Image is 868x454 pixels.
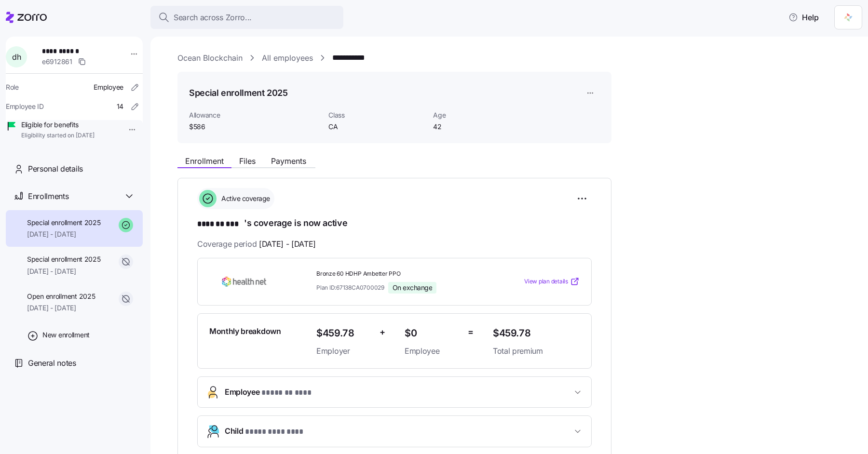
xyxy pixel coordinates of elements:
[841,10,856,25] img: 5711ede7-1a95-4d76-b346-8039fc8124a1-1741415864132.png
[42,330,90,340] span: New enrollment
[209,325,281,337] span: Monthly breakdown
[433,110,530,120] span: Age
[316,283,384,292] span: Plan ID: 67138CA0700029
[209,270,279,293] img: Health Net
[781,8,827,27] button: Help
[28,190,68,202] span: Enrollments
[12,53,21,61] span: d h
[189,110,321,120] span: Allowance
[150,6,343,29] button: Search across Zorro...
[21,120,95,130] span: Eligible for benefits
[197,217,592,230] h1: 's coverage is now active
[174,12,252,24] span: Search across Zorro...
[177,52,243,64] a: Ocean Blockchain
[393,283,433,292] span: On exchange
[27,254,101,264] span: Special enrollment 2025
[788,12,819,23] span: Help
[27,292,95,301] span: Open enrollment 2025
[433,122,530,132] span: 42
[27,218,101,227] span: Special enrollment 2025
[42,57,72,67] span: e6912861
[6,82,19,92] span: Role
[225,425,306,438] span: Child
[117,102,123,111] span: 14
[380,325,385,339] span: +
[271,157,306,165] span: Payments
[28,357,76,369] span: General notes
[189,87,288,99] h1: Special enrollment 2025
[218,194,270,203] span: Active coverage
[6,102,44,111] span: Employee ID
[239,157,256,165] span: Files
[493,345,580,357] span: Total premium
[316,325,372,341] span: $459.78
[28,163,83,175] span: Personal details
[189,122,321,132] span: $586
[225,386,312,399] span: Employee
[316,270,485,278] span: Bronze 60 HDHP Ambetter PPO
[94,82,123,92] span: Employee
[524,277,580,286] a: View plan details
[27,229,101,239] span: [DATE] - [DATE]
[27,267,101,276] span: [DATE] - [DATE]
[524,277,568,286] span: View plan details
[21,132,95,140] span: Eligibility started on [DATE]
[405,345,460,357] span: Employee
[316,345,372,357] span: Employer
[468,325,474,339] span: =
[405,325,460,341] span: $0
[493,325,580,341] span: $459.78
[262,52,313,64] a: All employees
[328,110,425,120] span: Class
[328,122,425,132] span: CA
[197,238,316,250] span: Coverage period
[185,157,224,165] span: Enrollment
[27,303,95,313] span: [DATE] - [DATE]
[259,238,316,250] span: [DATE] - [DATE]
